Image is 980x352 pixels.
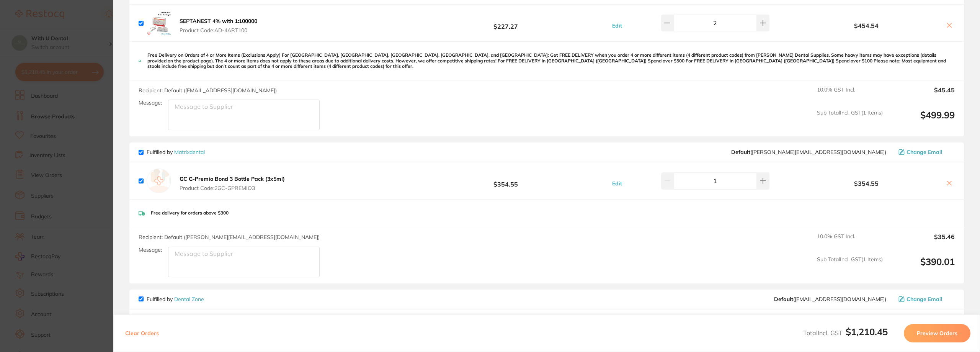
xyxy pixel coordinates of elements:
[147,169,171,193] img: empty.jpg
[123,324,161,342] button: Clear Orders
[774,296,793,303] b: Default
[139,87,277,94] span: Recipient: Default ( [EMAIL_ADDRESS][DOMAIN_NAME] )
[139,234,320,241] span: Recipient: Default ( [PERSON_NAME][EMAIL_ADDRESS][DOMAIN_NAME] )
[792,180,941,187] b: $354.55
[139,100,162,106] label: Message:
[889,256,955,277] output: $390.01
[424,16,587,30] b: $227.27
[180,175,285,182] b: GC G-Premio Bond 3 Bottle Pack (3x5ml)
[177,175,287,192] button: GC G-Premio Bond 3 Bottle Pack (3x5ml) Product Code:2GC-GPREMIO3
[174,296,204,303] a: Dental Zone
[817,87,883,103] span: 10.0 % GST Incl.
[180,185,285,191] span: Product Code: 2GC-GPREMIO3
[889,87,955,103] output: $45.45
[424,174,587,188] b: $354.55
[147,296,204,302] p: Fulfilled by
[177,18,260,34] button: SEPTANEST 4% with 1:100000 Product Code:AD-4ART100
[139,247,162,253] label: Message:
[180,18,257,25] b: SEPTANEST 4% with 1:100000
[147,52,955,69] p: Free Delivery on Orders of 4 or More Items (Exclusions Apply) For [GEOGRAPHIC_DATA], [GEOGRAPHIC_...
[906,149,942,155] span: Change Email
[147,149,205,155] p: Fulfilled by
[774,296,886,302] span: hello@dentalzone.com.au
[174,149,205,156] a: Matrixdental
[792,22,941,29] b: $454.54
[817,233,883,250] span: 10.0 % GST Incl.
[610,180,624,187] button: Edit
[846,326,888,337] b: $1,210.45
[803,329,888,337] span: Total Incl. GST
[896,149,955,156] button: Change Email
[817,110,883,131] span: Sub Total Incl. GST ( 1 Items)
[731,149,886,155] span: peter@matrixdental.com.au
[147,11,171,35] img: M3dlamZ4cg
[180,27,257,33] span: Product Code: AD-4ART100
[610,22,624,29] button: Edit
[817,256,883,277] span: Sub Total Incl. GST ( 1 Items)
[889,110,955,131] output: $499.99
[151,210,229,216] p: Free delivery for orders above $300
[889,233,955,250] output: $35.46
[906,296,942,302] span: Change Email
[896,296,955,303] button: Change Email
[731,149,750,156] b: Default
[904,324,970,342] button: Preview Orders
